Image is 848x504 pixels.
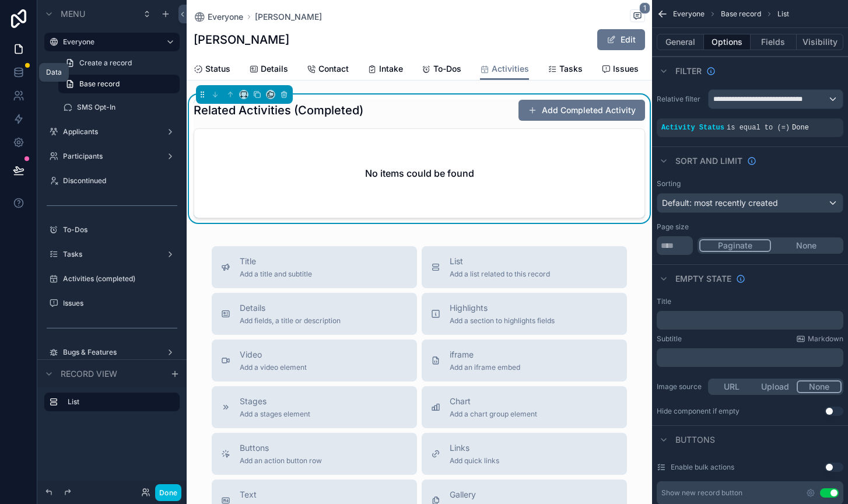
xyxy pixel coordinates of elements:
span: Markdown [808,334,843,344]
a: Details [249,58,288,82]
a: Activities [480,58,529,80]
span: Stages [240,395,310,407]
span: Default: most recently created [662,198,778,208]
a: Contact [307,58,349,82]
h2: No items could be found [365,166,474,180]
span: Base record [721,9,761,19]
span: Add a chart group element [450,409,537,419]
button: StagesAdd a stages element [212,386,417,428]
button: None [771,239,842,252]
h1: Related Activities (Completed) [194,102,363,118]
div: Hide component if empty [657,407,740,416]
label: Subtitle [657,334,682,344]
label: Bugs & Features [63,348,156,357]
span: Add quick links [450,456,499,466]
button: Options [704,34,751,50]
span: Gallery [450,489,523,501]
span: Tasks [559,63,583,75]
span: Done [792,124,809,132]
a: To-Dos [422,58,461,82]
button: Default: most recently created [657,193,843,213]
label: Sorting [657,179,681,188]
span: Sort And Limit [675,155,742,167]
button: General [657,34,704,50]
div: Data [46,68,62,77]
button: Fields [751,34,797,50]
label: Discontinued [63,176,173,185]
span: Buttons [675,434,715,446]
label: Applicants [63,127,156,136]
label: Participants [63,152,156,161]
button: None [797,380,842,393]
span: Add a video element [240,363,307,372]
span: Filter [675,65,702,77]
span: Buttons [240,442,322,454]
span: Details [240,302,341,314]
a: Create a record [58,54,180,72]
label: To-Dos [63,225,173,235]
button: HighlightsAdd a section to highlights fields [422,293,627,335]
button: ButtonsAdd an action button row [212,433,417,475]
span: List [450,256,550,267]
span: Activity Status [661,124,724,132]
a: [PERSON_NAME] [255,11,322,23]
span: Base record [79,79,120,89]
button: LinksAdd quick links [422,433,627,475]
span: List [777,9,789,19]
button: iframeAdd an iframe embed [422,339,627,381]
span: Add a title and subtitle [240,269,312,279]
div: scrollable content [657,348,843,367]
span: Menu [61,8,85,20]
div: scrollable content [657,311,843,330]
span: Everyone [208,11,243,23]
span: is equal to (=) [727,124,790,132]
span: Highlights [450,302,555,314]
h1: [PERSON_NAME] [194,32,289,48]
a: SMS Opt-In [77,103,173,112]
span: Issues [613,63,639,75]
button: Add Completed Activity [518,100,645,121]
button: Edit [597,29,645,50]
button: URL [710,380,754,393]
span: Status [205,63,230,75]
a: Activities (completed) [63,274,173,283]
span: iframe [450,349,520,360]
a: Issues [601,58,639,82]
button: Visibility [797,34,843,50]
span: Text [240,489,375,501]
a: Everyone [194,11,243,23]
button: Upload [754,380,797,393]
span: Links [450,442,499,454]
button: Paginate [699,239,771,252]
button: 1 [630,9,645,24]
a: Status [194,58,230,82]
button: Done [155,484,181,501]
span: Empty state [675,273,731,285]
span: Record view [61,368,117,380]
span: Everyone [673,9,705,19]
button: ListAdd a list related to this record [422,246,627,288]
button: VideoAdd a video element [212,339,417,381]
span: Video [240,349,307,360]
span: 1 [639,2,650,14]
span: Add fields, a title or description [240,316,341,325]
button: ChartAdd a chart group element [422,386,627,428]
span: Add a section to highlights fields [450,316,555,325]
label: Title [657,297,671,306]
a: Base record [58,75,180,93]
label: Issues [63,299,173,308]
button: TitleAdd a title and subtitle [212,246,417,288]
a: Markdown [796,334,843,344]
a: Tasks [548,58,583,82]
span: Details [261,63,288,75]
span: Title [240,256,312,267]
label: Everyone [63,37,156,47]
div: scrollable content [37,387,187,423]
